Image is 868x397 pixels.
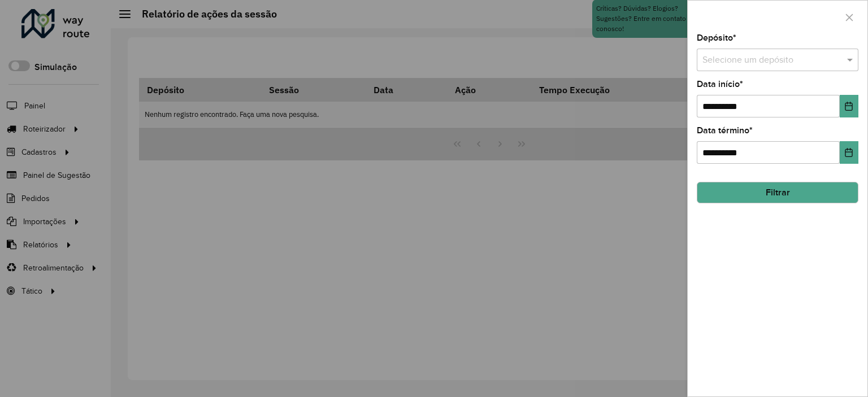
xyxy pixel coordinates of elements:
[697,182,858,203] button: Filtrar
[840,95,858,117] button: Choose Date
[697,77,743,91] label: Data início
[697,124,753,137] label: Data término
[840,141,858,164] button: Choose Date
[697,31,736,45] label: Depósito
